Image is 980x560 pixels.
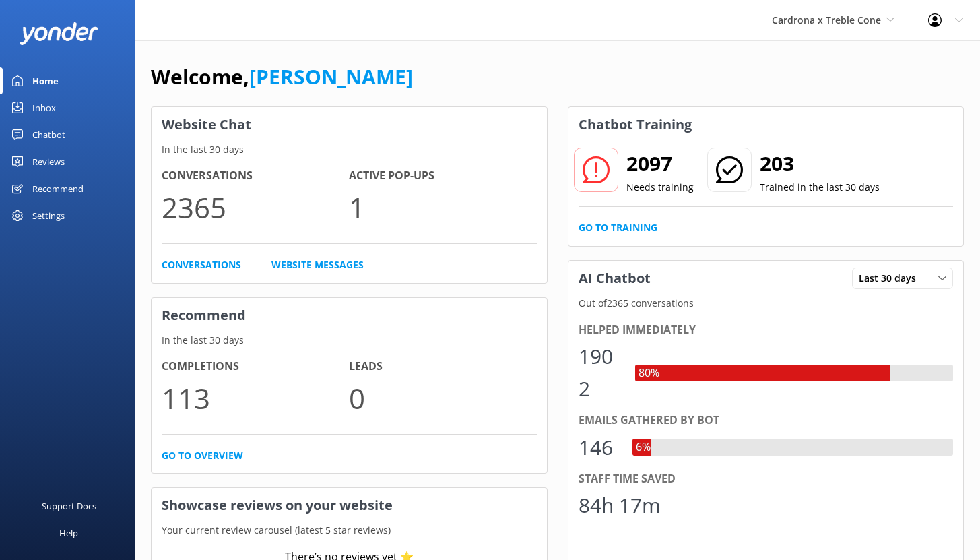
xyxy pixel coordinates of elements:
[349,358,536,375] h4: Leads
[579,340,622,405] div: 1902
[635,365,663,382] div: 80%
[349,375,536,421] p: 0
[162,448,243,463] a: Go to overview
[579,220,657,235] a: Go to Training
[32,202,65,229] div: Settings
[568,107,702,142] h3: Chatbot Training
[568,296,964,311] p: Out of 2365 conversations
[42,493,96,520] div: Support Docs
[162,185,349,230] p: 2365
[32,67,59,94] div: Home
[579,412,954,429] div: Emails gathered by bot
[152,107,547,142] h3: Website Chat
[859,271,924,286] span: Last 30 days
[162,167,349,185] h4: Conversations
[32,148,65,175] div: Reviews
[772,13,881,26] span: Cardrona x Treble Cone
[20,22,98,44] img: yonder-white-logo.png
[152,523,547,538] p: Your current review carousel (latest 5 star reviews)
[151,61,413,93] h1: Welcome,
[152,333,547,348] p: In the last 30 days
[271,257,364,272] a: Website Messages
[579,470,954,488] div: Staff time saved
[249,63,413,90] a: [PERSON_NAME]
[152,142,547,157] p: In the last 30 days
[162,358,349,375] h4: Completions
[349,167,536,185] h4: Active Pop-ups
[760,148,880,180] h2: 203
[152,488,547,523] h3: Showcase reviews on your website
[568,261,661,296] h3: AI Chatbot
[32,121,65,148] div: Chatbot
[579,431,619,464] div: 146
[626,148,694,180] h2: 2097
[579,489,661,522] div: 84h 17m
[760,180,880,195] p: Trained in the last 30 days
[162,375,349,421] p: 113
[59,520,78,547] div: Help
[152,298,547,333] h3: Recommend
[162,257,241,272] a: Conversations
[626,180,694,195] p: Needs training
[579,321,954,339] div: Helped immediately
[632,439,654,456] div: 6%
[32,94,56,121] div: Inbox
[32,175,84,202] div: Recommend
[349,185,536,230] p: 1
